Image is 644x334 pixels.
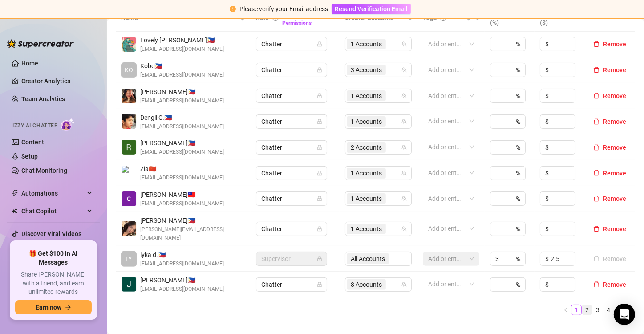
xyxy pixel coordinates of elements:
span: Chatter [261,278,322,291]
span: Izzy AI Chatter [12,122,57,130]
span: lock [317,256,322,261]
div: Please verify your Email address [239,4,328,14]
span: team [401,93,407,98]
span: Remove [603,118,626,125]
span: 1 Accounts [351,39,382,49]
span: Remove [603,225,626,232]
span: team [401,41,407,47]
li: Previous Page [560,305,571,315]
span: [EMAIL_ADDRESS][DOMAIN_NAME] [140,148,224,156]
span: [PERSON_NAME] 🇵🇭 [140,216,245,225]
span: 1 Accounts [347,224,386,234]
span: 1 Accounts [347,116,386,127]
button: Remove [590,168,630,179]
div: Open Intercom Messenger [614,304,635,325]
button: Remove [590,279,630,290]
span: 2 Accounts [351,143,382,152]
span: Dengil C. 🇵🇭 [140,113,224,122]
span: left [563,307,568,313]
span: 1 Accounts [347,90,386,101]
a: Discover Viral Videos [21,230,81,237]
span: lock [317,196,322,201]
span: delete [593,281,599,288]
span: delete [593,144,599,151]
span: Chatter [261,63,322,77]
span: [EMAIL_ADDRESS][DOMAIN_NAME] [140,174,224,182]
span: exclamation-circle [230,6,236,12]
span: Chat Copilot [21,204,85,218]
span: lock [317,145,322,150]
span: delete [593,93,599,99]
span: team [401,226,407,232]
span: 1 Accounts [347,168,386,179]
span: team [401,171,407,176]
span: 8 Accounts [351,280,382,289]
span: Remove [603,281,626,288]
span: delete [593,226,599,232]
span: delete [593,41,599,47]
img: Lovely Gablines [122,37,136,52]
span: Chatter [261,141,322,154]
span: Earn now [36,304,61,311]
span: delete [593,118,599,125]
a: 3 [593,305,603,315]
a: Team Analytics [21,95,65,102]
span: team [401,282,407,287]
span: delete [593,196,599,202]
span: 1 Accounts [351,91,382,101]
img: AI Chatter [61,118,75,131]
span: [PERSON_NAME] 🇵🇭 [140,138,224,148]
span: 2 Accounts [347,142,386,153]
span: 1 Accounts [347,39,386,49]
span: Resend Verification Email [335,5,408,12]
span: 1 Accounts [351,117,382,126]
span: thunderbolt [12,190,19,197]
span: [EMAIL_ADDRESS][DOMAIN_NAME] [140,200,224,208]
a: Setup [21,153,38,160]
span: lock [317,226,322,232]
span: [EMAIL_ADDRESS][DOMAIN_NAME] [140,97,224,105]
span: LY [126,254,132,264]
span: [PERSON_NAME] 🇵🇭 [140,87,224,97]
span: [PERSON_NAME][EMAIL_ADDRESS][DOMAIN_NAME] [140,225,245,242]
a: Chat Monitoring [21,167,67,174]
span: lock [317,93,322,98]
span: Share [PERSON_NAME] with a friend, and earn unlimited rewards [15,270,92,297]
span: 1 Accounts [347,193,386,204]
img: charo fabayos [122,191,136,206]
span: [PERSON_NAME] 🇵🇭 [140,275,224,285]
li: 1 [571,305,582,315]
span: [PERSON_NAME] 🇹🇼 [140,190,224,200]
span: KO [125,65,133,75]
li: 2 [582,305,592,315]
span: Chatter [261,37,322,51]
span: Remove [603,170,626,177]
span: 1 Accounts [351,194,382,204]
span: Lovely [PERSON_NAME] 🇵🇭 [140,35,224,45]
a: Content [21,138,44,146]
li: 3 [592,305,603,315]
span: 8 Accounts [347,279,386,290]
span: 3 Accounts [351,65,382,75]
span: team [401,196,407,201]
a: Creator Analytics [21,74,93,88]
a: 2 [582,305,592,315]
span: Zia 🇨🇳 [140,164,224,174]
span: [EMAIL_ADDRESS][DOMAIN_NAME] [140,122,224,131]
img: Jai Mata [122,277,136,292]
img: Chat Copilot [12,208,17,214]
button: Earn nowarrow-right [15,300,92,314]
span: Remove [603,41,626,48]
span: arrow-right [65,304,71,310]
a: 4 [603,305,613,315]
span: lock [317,171,322,176]
img: Riza Joy Barrera [122,140,136,155]
span: 1 Accounts [351,168,382,178]
span: lock [317,282,322,287]
span: 3 Accounts [347,65,386,75]
span: Remove [603,195,626,202]
button: Resend Verification Email [332,4,411,14]
span: delete [593,170,599,176]
span: lyka d. 🇵🇭 [140,250,224,260]
button: Remove [590,142,630,153]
